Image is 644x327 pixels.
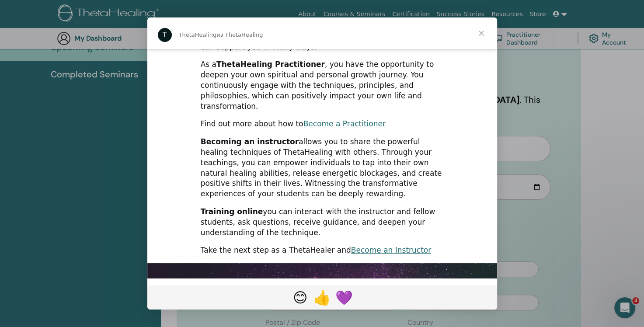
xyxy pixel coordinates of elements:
[201,119,444,129] div: Find out more about how to
[466,17,497,49] span: Закрыть
[313,289,331,306] span: 👍
[179,31,217,38] span: ThetaHealing
[201,59,444,111] div: As a , you have the opportunity to deepen your own spiritual and personal growth journey. You con...
[216,60,325,69] b: ThetaHealing Practitioner
[201,137,444,199] div: allows you to share the powerful healing techniques of ThetaHealing with others. Through your tea...
[201,245,444,256] div: Take the next step as a ThetaHealer and
[201,207,263,216] b: Training online
[333,287,355,308] span: purple heart reaction
[216,31,263,38] span: из ThetaHealing
[293,289,307,306] span: 😊
[311,287,333,308] span: thumbs up reaction
[303,119,386,128] a: Become a Practitioner
[289,287,311,308] span: blush reaction
[201,137,299,146] b: Becoming an instructor
[335,289,353,306] span: 💜
[201,207,444,238] div: you can interact with the instructor and fellow students, ask questions, receive guidance, and de...
[158,28,172,42] div: Profile image for ThetaHealing
[351,246,431,254] a: Become an Instructor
